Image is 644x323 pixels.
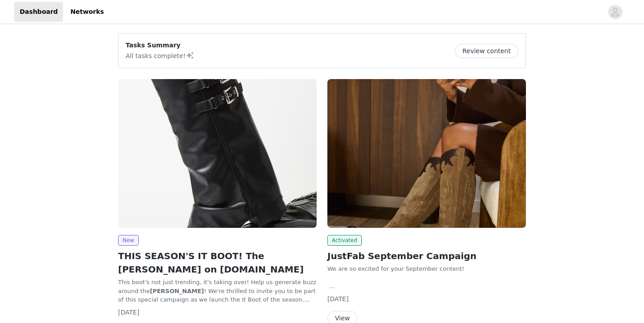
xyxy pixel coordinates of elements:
p: All tasks complete! [126,50,195,61]
p: We are so excited for your September content! [327,264,526,273]
img: JustFab [118,79,317,228]
div: avatar [611,5,619,19]
span: Activated [327,235,362,246]
a: Networks [65,2,109,22]
span: [DATE] [327,295,348,302]
p: This boot's not just trending, it's taking over! Help us generate buzz around the ! We're thrille... [118,278,317,304]
strong: [PERSON_NAME] [150,288,204,294]
button: Review content [455,44,518,58]
span: New [118,235,139,246]
span: [DATE] [118,309,139,316]
a: View [327,315,357,322]
a: Dashboard [14,2,63,22]
p: Tasks Summary [126,41,195,50]
h2: JustFab September Campaign [327,249,526,263]
h2: THIS SEASON'S IT BOOT! The [PERSON_NAME] on [DOMAIN_NAME] [118,249,317,276]
img: JustFab [327,79,526,228]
